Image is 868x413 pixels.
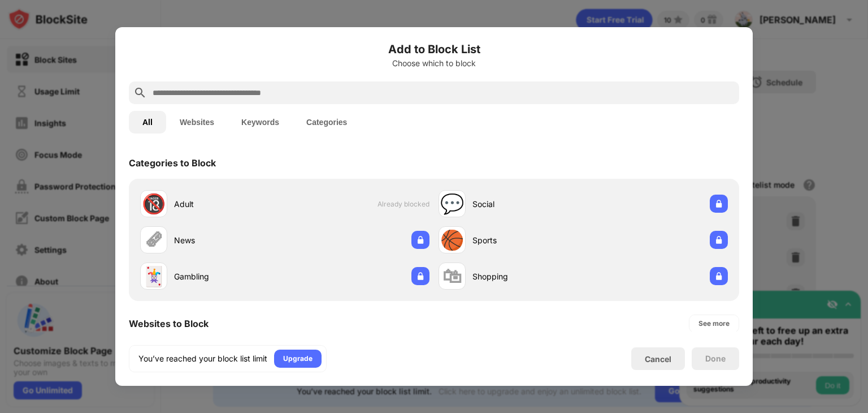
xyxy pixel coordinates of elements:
[129,111,166,134] button: All
[129,318,209,329] div: Websites to Block
[293,111,361,134] button: Categories
[174,198,285,210] div: Adult
[142,192,166,216] div: 🔞
[283,353,313,364] div: Upgrade
[142,265,166,288] div: 🃏
[174,234,285,246] div: News
[377,200,429,208] span: Already blocked
[705,354,726,363] div: Done
[144,229,163,252] div: 🗞
[472,198,583,210] div: Social
[129,157,216,169] div: Categories to Block
[138,353,267,364] div: You’ve reached your block list limit
[166,111,228,134] button: Websites
[442,265,462,288] div: 🛍
[440,192,464,216] div: 💬
[472,270,583,282] div: Shopping
[174,270,285,282] div: Gambling
[698,318,730,329] div: See more
[440,229,464,252] div: 🏀
[472,234,583,246] div: Sports
[129,59,739,68] div: Choose which to block
[645,354,671,364] div: Cancel
[228,111,293,134] button: Keywords
[133,86,147,100] img: search.svg
[129,41,739,58] h6: Add to Block List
